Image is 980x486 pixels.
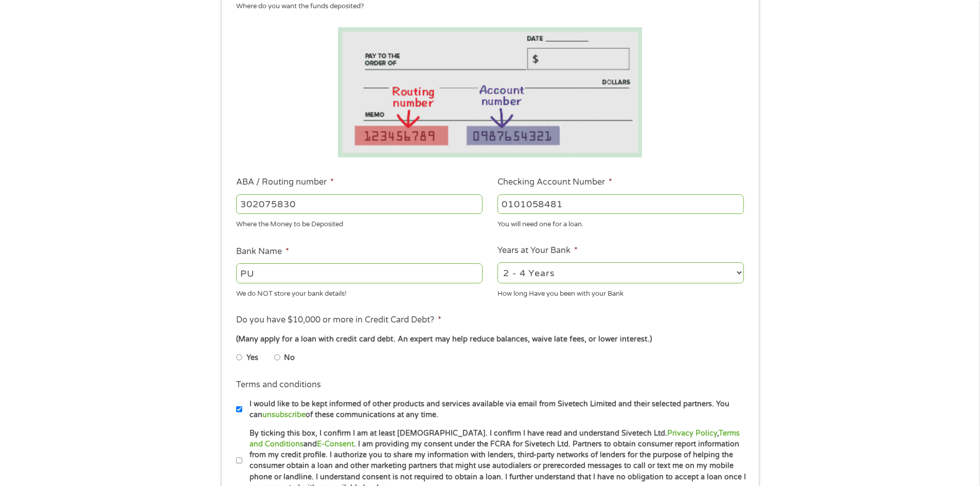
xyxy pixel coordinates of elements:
[338,27,643,157] img: Routing number location
[236,246,289,257] label: Bank Name
[497,177,612,188] label: Checking Account Number
[236,216,483,230] div: Where the Money to be Deposited
[250,429,740,448] a: Terms and Conditions
[242,399,747,421] label: I would like to be kept informed of other products and services available via email from Sivetech...
[236,2,736,12] div: Where do you want the funds deposited?
[497,216,744,230] div: You will need one for a loan.
[497,194,744,214] input: 345634636
[236,380,321,390] label: Terms and conditions
[284,352,295,364] label: No
[236,334,743,345] div: (Many apply for a loan with credit card debt. An expert may help reduce balances, waive late fees...
[497,245,578,256] label: Years at Your Bank
[236,285,483,299] div: We do NOT store your bank details!
[317,440,354,448] a: E-Consent
[236,194,483,214] input: 263177916
[262,410,306,419] a: unsubscribe
[246,352,258,364] label: Yes
[497,285,744,299] div: How long Have you been with your Bank
[236,315,441,326] label: Do you have $10,000 or more in Credit Card Debt?
[667,429,717,438] a: Privacy Policy
[236,177,334,188] label: ABA / Routing number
